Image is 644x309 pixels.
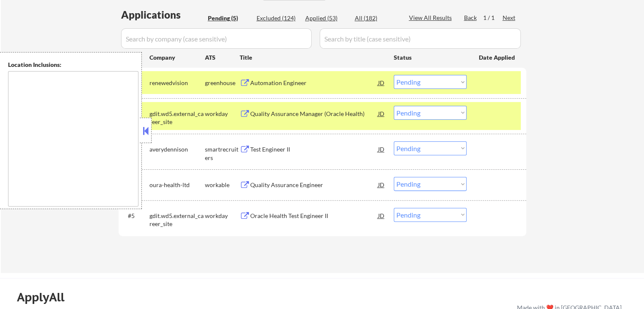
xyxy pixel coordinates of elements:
div: Company [149,53,205,62]
div: Oracle Health Test Engineer II [250,212,378,220]
div: Quality Assurance Manager (Oracle Health) [250,110,378,118]
div: JD [377,75,386,90]
input: Search by title (case sensitive) [320,28,521,49]
div: Back [464,14,478,22]
div: Quality Assurance Engineer [250,181,378,189]
div: smartrecruiters [205,145,240,162]
div: JD [377,106,386,121]
div: workday [205,212,240,220]
div: Automation Engineer [250,79,378,87]
div: Excluded (124) [257,14,299,22]
div: View All Results [409,14,454,22]
div: Test Engineer II [250,145,378,154]
div: Next [503,14,516,22]
div: workable [205,181,240,189]
div: Applied (53) [305,14,348,22]
div: JD [377,141,386,157]
div: ApplyAll [17,290,74,304]
div: All (182) [355,14,397,22]
div: gdit.wd5.external_career_site [149,212,205,228]
div: oura-health-ltd [149,181,205,189]
div: Date Applied [479,53,516,62]
input: Search by company (case sensitive) [121,28,312,49]
div: gdit.wd5.external_career_site [149,110,205,126]
div: renewedvision [149,79,205,87]
div: 1 / 1 [483,14,503,22]
div: averydennison [149,145,205,154]
div: Status [394,50,467,65]
div: Title [240,53,386,62]
div: JD [377,208,386,223]
div: Location Inclusions: [8,61,138,69]
div: workday [205,110,240,118]
div: ATS [205,53,240,62]
div: Pending (5) [208,14,250,22]
div: JD [377,177,386,192]
div: Applications [121,10,205,20]
div: #5 [128,212,143,220]
div: greenhouse [205,79,240,87]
